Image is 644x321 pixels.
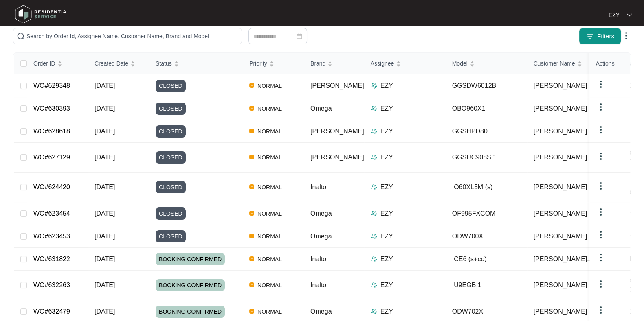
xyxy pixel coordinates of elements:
img: Assigner Icon [371,128,377,135]
span: [DATE] [95,255,115,262]
img: Vercel Logo [249,211,254,216]
a: WO#629348 [33,82,70,89]
th: Assignee [364,53,446,74]
span: [PERSON_NAME] [534,209,587,218]
span: [PERSON_NAME]... [534,127,593,136]
td: GGSDW6012B [446,74,527,97]
span: Brand [310,59,325,68]
span: NORMAL [254,182,285,192]
span: [DATE] [95,282,115,288]
th: Created Date [88,53,149,74]
img: dropdown arrow [627,13,632,17]
img: Assigner Icon [371,154,377,161]
img: dropdown arrow [621,31,631,41]
span: Order ID [33,59,55,68]
p: EZY [609,11,620,19]
span: [PERSON_NAME]... [534,153,593,162]
a: WO#623453 [33,233,70,240]
span: NORMAL [254,307,285,317]
span: CLOSED [156,103,186,115]
span: [DATE] [95,105,115,112]
p: EZY [380,280,393,290]
img: Assigner Icon [371,256,377,262]
img: search-icon [17,32,25,40]
p: EZY [380,81,393,91]
span: NORMAL [254,153,285,162]
a: WO#624420 [33,183,70,190]
img: Vercel Logo [249,106,254,111]
p: EZY [380,127,393,136]
span: Filters [597,32,614,41]
a: WO#628618 [33,128,70,135]
span: [DATE] [95,154,115,161]
span: CLOSED [156,181,186,193]
a: WO#623454 [33,210,70,217]
a: WO#632263 [33,282,70,288]
span: Omega [310,210,332,217]
img: Vercel Logo [249,83,254,88]
span: [DATE] [95,308,115,315]
p: EZY [380,231,393,241]
span: Inalto [310,255,326,262]
p: EZY [380,254,393,264]
span: [PERSON_NAME] [310,154,364,161]
th: Actions [589,53,630,74]
img: dropdown arrow [596,279,606,289]
span: Status [156,59,172,68]
img: dropdown arrow [596,151,606,161]
a: WO#631822 [33,255,70,262]
p: EZY [380,307,393,317]
td: GGSUC908S.1 [446,143,527,173]
span: Customer Name [534,59,575,68]
span: CLOSED [156,125,186,138]
span: Created Date [95,59,128,68]
span: BOOKING CONFIRMED [156,253,225,265]
span: [PERSON_NAME] [534,182,587,192]
img: Vercel Logo [249,256,254,261]
span: [PERSON_NAME] [310,128,364,135]
span: [PERSON_NAME] [534,307,587,317]
a: WO#627129 [33,154,70,161]
span: CLOSED [156,207,186,220]
span: NORMAL [254,81,285,91]
th: Order ID [27,53,88,74]
span: BOOKING CONFIRMED [156,279,225,291]
span: [DATE] [95,128,115,135]
th: Brand [304,53,364,74]
p: EZY [380,182,393,192]
span: [PERSON_NAME] [534,81,587,91]
img: Vercel Logo [249,129,254,133]
td: ICE6 (s+co) [446,248,527,271]
img: dropdown arrow [596,102,606,112]
img: dropdown arrow [596,230,606,240]
span: NORMAL [254,209,285,218]
a: WO#630393 [33,105,70,112]
img: Assigner Icon [371,308,377,315]
img: filter icon [586,32,594,40]
td: IO60XL5M (s) [446,173,527,202]
img: dropdown arrow [596,125,606,135]
img: Vercel Logo [249,282,254,287]
th: Status [149,53,243,74]
img: residentia service logo [12,2,69,26]
input: Search by Order Id, Assignee Name, Customer Name, Brand and Model [26,32,238,41]
img: dropdown arrow [596,207,606,217]
span: Omega [310,105,332,112]
button: filter iconFilters [579,28,621,44]
img: Assigner Icon [371,184,377,190]
th: Model [446,53,527,74]
img: dropdown arrow [596,305,606,315]
span: NORMAL [254,231,285,241]
img: Assigner Icon [371,233,377,240]
img: Vercel Logo [249,234,254,238]
img: Vercel Logo [249,309,254,314]
p: EZY [380,104,393,114]
span: [DATE] [95,233,115,240]
td: GGSHPD80 [446,120,527,143]
th: Customer Name [527,53,609,74]
span: [DATE] [95,210,115,217]
img: Vercel Logo [249,184,254,189]
span: CLOSED [156,80,186,92]
span: Assignee [371,59,394,68]
span: BOOKING CONFIRMED [156,306,225,318]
